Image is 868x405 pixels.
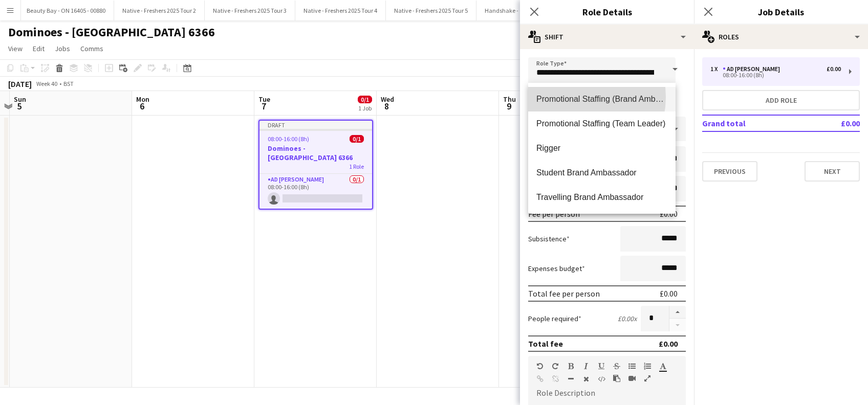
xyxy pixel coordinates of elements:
app-job-card: Draft08:00-16:00 (8h)0/1Dominoes - [GEOGRAPHIC_DATA] 63661 RoleAD [PERSON_NAME]0/108:00-16:00 (8h) [258,120,373,210]
a: Comms [76,42,107,55]
button: Text Color [659,362,666,370]
label: Expenses budget [528,264,585,273]
span: 7 [257,100,270,112]
span: 6 [135,100,149,112]
div: BST [63,80,74,87]
h3: Dominoes - [GEOGRAPHIC_DATA] 6366 [259,144,372,162]
button: Underline [598,362,605,370]
span: 9 [502,100,516,112]
a: Edit [29,42,49,55]
button: Horizontal Line [567,375,574,383]
div: 1 x [710,65,723,73]
span: 5 [12,100,26,112]
app-card-role: AD [PERSON_NAME]0/108:00-16:00 (8h) [259,174,372,209]
div: Fee per person [528,209,580,219]
div: Roles [694,25,868,49]
h3: Role Details [520,5,694,18]
button: Native - Freshers 2025 Tour 2 [114,1,205,20]
span: 08:00-16:00 (8h) [268,135,309,143]
button: Clear Formatting [582,375,590,383]
span: Tue [258,95,270,104]
span: Sun [14,95,26,104]
a: Jobs [51,42,74,55]
span: Travelling Brand Ambassador [536,192,667,202]
span: Rigger [536,143,667,153]
button: Handshake - 00878 Team 2 [476,1,564,20]
button: HTML Code [598,375,605,383]
button: Strikethrough [613,362,620,370]
a: View [4,42,27,55]
div: AD [PERSON_NAME] [723,65,784,73]
button: Paste as plain text [613,374,620,382]
button: Native - Freshers 2025 Tour 5 [386,1,476,20]
button: Ordered List [644,362,651,370]
span: Jobs [55,44,70,53]
button: Native - Freshers 2025 Tour 3 [205,1,295,20]
label: Subsistence [528,234,570,243]
label: People required [528,314,581,323]
td: £0.00 [811,115,860,131]
button: Italic [582,362,590,370]
span: Promotional Staffing (Team Leader) [536,119,667,128]
span: Comms [80,44,103,53]
span: Edit [33,44,45,53]
h3: Job Details [694,5,868,18]
button: Native - Freshers 2025 Tour 4 [295,1,386,20]
span: Thu [503,95,516,104]
div: [DATE] [8,79,32,89]
button: Bold [567,362,574,370]
h1: Dominoes - [GEOGRAPHIC_DATA] 6366 [8,25,215,40]
span: Wed [381,95,394,104]
div: 08:00-16:00 (8h) [710,73,841,78]
button: Fullscreen [644,374,651,382]
button: Redo [552,362,559,370]
button: Add role [702,90,860,110]
span: 0/1 [358,96,372,103]
span: 8 [379,100,394,112]
span: Week 40 [34,80,59,87]
div: £0.00 [659,339,678,349]
span: View [8,44,23,53]
button: Insert video [628,374,636,382]
div: Shift [520,25,694,49]
button: Next [805,161,860,182]
div: £0.00 x [618,314,637,323]
button: Unordered List [628,362,636,370]
div: 1 Job [358,104,372,112]
div: Total fee per person [528,288,600,299]
div: £0.00 [827,65,841,73]
div: £0.00 [660,288,678,299]
span: 0/1 [350,135,364,143]
div: £0.00 [660,209,678,219]
span: Mon [136,95,149,104]
td: Grand total [702,115,811,131]
button: Undo [536,362,544,370]
div: Draft [259,121,372,129]
span: Promotional Staffing (Brand Ambassadors) [536,94,667,104]
button: Increase [669,306,686,319]
button: Beauty Bay - ON 16405 - 00880 [18,1,114,20]
button: Previous [702,161,757,182]
span: 1 Role [349,163,364,170]
div: Total fee [528,339,563,349]
span: Student Brand Ambassador [536,168,667,177]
